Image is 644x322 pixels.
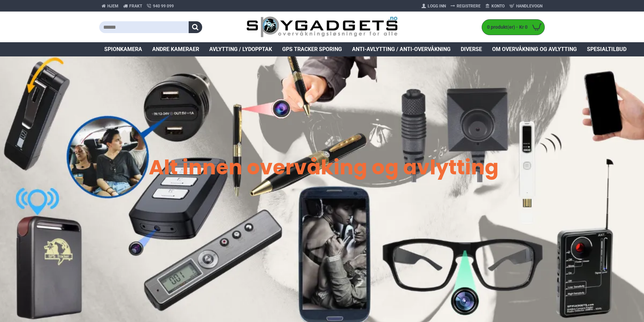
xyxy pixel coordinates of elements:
span: Konto [491,3,505,9]
span: Hjem [107,3,118,9]
a: Om overvåkning og avlytting [487,42,582,56]
a: Handlevogn [507,1,545,11]
img: SpyGadgets.no [246,16,398,38]
span: Spesialtilbud [587,45,626,53]
a: Registrere [448,1,483,11]
span: Andre kameraer [152,45,199,53]
a: Avlytting / Lydopptak [204,42,277,56]
a: Andre kameraer [147,42,204,56]
span: Diverse [461,45,482,53]
span: Frakt [129,3,142,9]
a: Anti-avlytting / Anti-overvåkning [347,42,456,56]
a: Spesialtilbud [582,42,632,56]
span: Handlevogn [516,3,542,9]
span: Om overvåkning og avlytting [492,45,577,53]
span: Registrere [457,3,481,9]
a: Diverse [456,42,487,56]
span: GPS Tracker Sporing [282,45,342,53]
a: 0 produkt(er) - Kr 0 [482,20,544,35]
span: Avlytting / Lydopptak [209,45,272,53]
span: 940 99 099 [153,3,174,9]
a: Konto [483,1,507,11]
span: 0 produkt(er) - Kr 0 [482,24,529,31]
span: Logg Inn [428,3,446,9]
span: Spionkamera [104,45,142,53]
a: Spionkamera [99,42,147,56]
a: Logg Inn [419,1,448,11]
a: GPS Tracker Sporing [277,42,347,56]
span: Anti-avlytting / Anti-overvåkning [352,45,451,53]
